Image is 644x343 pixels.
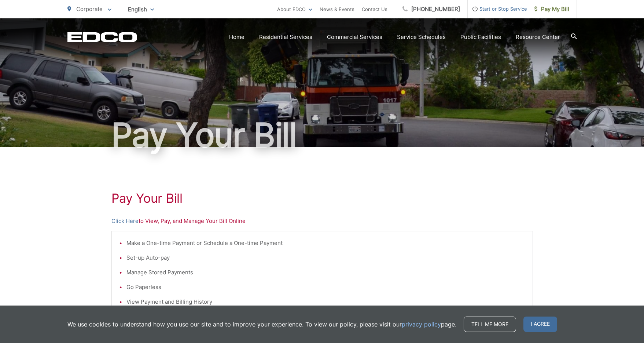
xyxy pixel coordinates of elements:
[277,5,312,14] a: About EDCO
[76,6,103,12] span: Corporate
[362,5,387,14] a: Contact Us
[516,33,560,41] a: Resource Center
[126,283,525,292] li: Go Paperless
[126,297,525,306] li: View Payment and Billing History
[111,217,139,225] a: Click Here
[327,33,382,41] a: Commercial Services
[126,268,525,277] li: Manage Stored Payments
[464,317,516,332] a: Tell me more
[111,217,533,225] p: to View, Pay, and Manage Your Bill Online
[111,191,533,206] h1: Pay Your Bill
[126,253,525,262] li: Set-up Auto-pay
[397,33,446,41] a: Service Schedules
[523,317,557,332] span: I agree
[320,5,354,14] a: News & Events
[126,239,525,248] li: Make a One-time Payment or Schedule a One-time Payment
[122,3,159,16] span: English
[67,320,456,329] p: We use cookies to understand how you use our site and to improve your experience. To view our pol...
[67,32,137,42] a: EDCD logo. Return to the homepage.
[259,33,312,41] a: Residential Services
[229,33,244,41] a: Home
[534,5,569,14] span: Pay My Bill
[460,33,501,41] a: Public Facilities
[402,320,441,329] a: privacy policy
[67,117,577,154] h1: Pay Your Bill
